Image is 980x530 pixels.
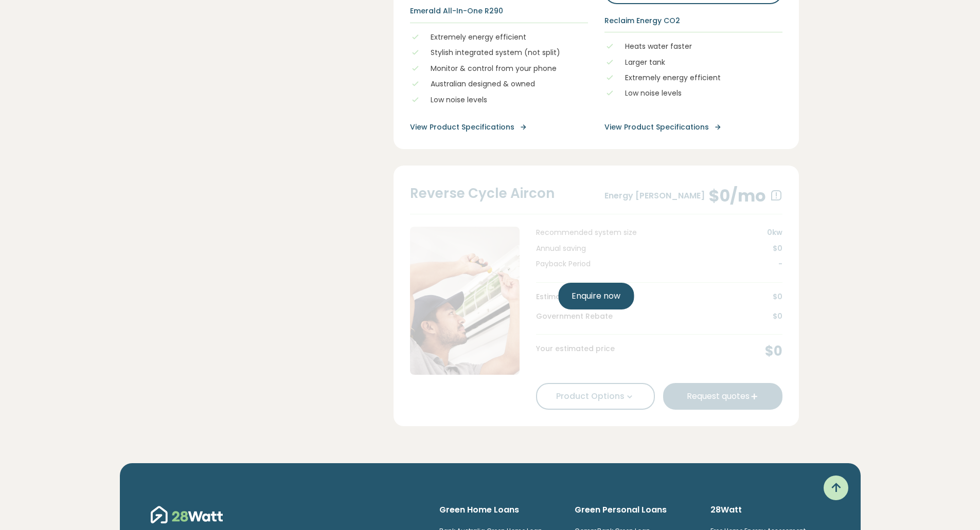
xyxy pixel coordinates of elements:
p: Low noise levels [431,94,580,105]
a: View Product Specifications [410,122,588,133]
h6: Green Personal Loans [575,504,694,516]
h6: Green Home Loans [439,504,559,516]
p: Australian designed & owned [431,78,580,89]
a: View Product Specifications [604,122,782,133]
p: Extremely energy efficient [431,31,580,43]
p: Extremely energy efficient [625,72,774,83]
h6: Reclaim Energy CO2 [604,16,782,26]
p: Larger tank [625,57,774,68]
a: Enquire now [558,283,634,309]
p: Monitor & control from your phone [431,63,580,74]
p: Stylish integrated system (not split) [431,47,580,58]
p: Heats water faster [625,41,774,52]
h6: Emerald All-In-One R290 [410,6,588,16]
img: 28Watt [151,504,223,525]
iframe: Chat Widget [929,481,980,530]
h6: 28Watt [710,504,830,516]
p: Low noise levels [625,87,774,99]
